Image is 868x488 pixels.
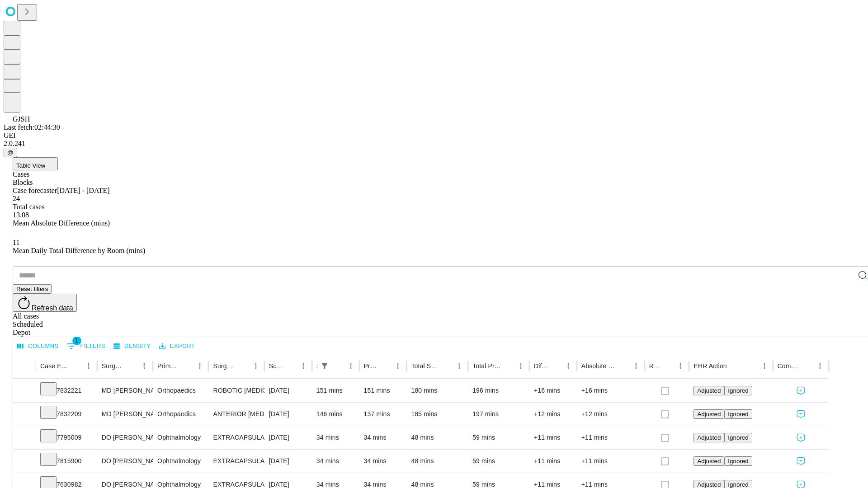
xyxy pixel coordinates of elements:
[213,426,259,449] div: EXTRACAPSULAR CATARACT REMOVAL WITH [MEDICAL_DATA]
[237,360,250,372] button: Sort
[4,140,864,148] div: 2.0.241
[534,450,572,473] div: +11 mins
[57,187,109,194] span: [DATE] - [DATE]
[70,360,82,372] button: Sort
[318,360,331,372] div: 1 active filter
[693,456,724,466] button: Adjusted
[534,362,548,370] div: Difference
[728,411,748,418] span: Ignored
[562,360,575,372] button: Menu
[674,360,687,372] button: Menu
[4,123,60,131] span: Last fetch: 02:44:30
[364,426,402,449] div: 34 mins
[4,131,864,140] div: GEI
[379,360,392,372] button: Sort
[16,162,45,169] span: Table View
[728,434,748,441] span: Ignored
[102,450,148,473] div: DO [PERSON_NAME]
[364,450,402,473] div: 34 mins
[40,426,93,449] div: 7795009
[649,362,661,370] div: Resolved in EHR
[13,284,52,294] button: Reset filters
[411,379,463,402] div: 180 mins
[32,304,73,312] span: Refresh data
[697,458,721,465] span: Adjusted
[814,360,826,372] button: Menu
[269,379,307,402] div: [DATE]
[40,403,93,426] div: 7832209
[728,360,741,372] button: Sort
[534,379,572,402] div: +16 mins
[758,360,771,372] button: Menu
[181,360,193,372] button: Sort
[472,450,525,473] div: 59 mins
[269,403,307,426] div: [DATE]
[581,450,640,473] div: +11 mins
[724,386,752,395] button: Ignored
[18,383,31,399] button: Expand
[269,426,307,449] div: [DATE]
[697,481,721,488] span: Adjusted
[111,339,153,353] button: Density
[13,219,110,227] span: Mean Absolute Difference (mins)
[157,379,204,402] div: Orthopaedics
[13,211,29,219] span: 13.08
[693,409,724,419] button: Adjusted
[284,360,297,372] button: Sort
[72,336,81,345] span: 1
[40,362,69,370] div: Case Epic Id
[213,450,259,473] div: EXTRACAPSULAR CATARACT REMOVAL WITH [MEDICAL_DATA]
[157,339,197,353] button: Export
[13,247,145,254] span: Mean Daily Total Difference by Room (mins)
[697,434,721,441] span: Adjusted
[728,387,748,394] span: Ignored
[778,362,800,370] div: Comments
[724,409,752,419] button: Ignored
[102,362,124,370] div: Surgeon Name
[13,157,58,170] button: Table View
[693,433,724,442] button: Adjusted
[138,360,151,372] button: Menu
[514,360,527,372] button: Menu
[581,379,640,402] div: +16 mins
[18,454,31,469] button: Expand
[661,360,674,372] button: Sort
[364,362,378,370] div: Predicted In Room Duration
[213,403,259,426] div: ANTERIOR [MEDICAL_DATA] TOTAL HIP
[728,458,748,465] span: Ignored
[453,360,466,372] button: Menu
[534,403,572,426] div: +12 mins
[7,149,14,156] span: @
[697,387,721,394] span: Adjusted
[344,360,357,372] button: Menu
[316,426,355,449] div: 34 mins
[13,239,19,246] span: 11
[534,426,572,449] div: +11 mins
[269,450,307,473] div: [DATE]
[724,433,752,442] button: Ignored
[4,148,17,157] button: @
[82,360,95,372] button: Menu
[269,362,283,370] div: Surgery Date
[102,426,148,449] div: DO [PERSON_NAME]
[40,450,93,473] div: 7815900
[13,187,57,194] span: Case forecaster
[472,379,525,402] div: 196 mins
[801,360,814,372] button: Sort
[316,362,317,370] div: Scheduled In Room Duration
[157,403,204,426] div: Orthopaedics
[472,426,525,449] div: 59 mins
[392,360,404,372] button: Menu
[102,379,148,402] div: MD [PERSON_NAME] [PERSON_NAME]
[630,360,642,372] button: Menu
[18,407,31,422] button: Expand
[364,403,402,426] div: 137 mins
[157,426,204,449] div: Ophthalmology
[549,360,562,372] button: Sort
[724,456,752,466] button: Ignored
[697,411,721,418] span: Adjusted
[102,403,148,426] div: MD [PERSON_NAME] [PERSON_NAME]
[13,294,77,312] button: Refresh data
[693,362,726,370] div: EHR Action
[502,360,514,372] button: Sort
